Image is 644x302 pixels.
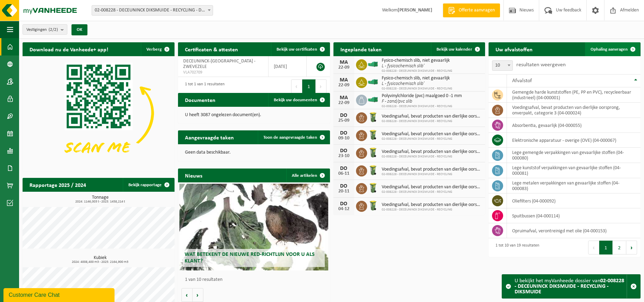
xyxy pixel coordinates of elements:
[286,169,329,182] a: Alle artikelen
[457,7,497,14] span: Offerte aanvragen
[291,79,302,93] button: Previous
[382,69,452,73] span: 02-008228 - DECEUNINCK DIKSMUIDE - RECYCLING
[92,5,213,16] span: 02-008228 - DECEUNINCK DIKSMUIDE - RECYCLING - DIKSMUIDE
[507,103,641,118] td: voedingsafval, bevat producten van dierlijke oorsprong, onverpakt, categorie 3 (04-000024)
[431,42,484,56] a: Bekijk uw kalender
[92,6,213,15] span: 02-008228 - DECEUNINCK DIKSMUIDE - RECYCLING - DIKSMUIDE
[337,136,351,141] div: 09-10
[71,24,87,35] button: OK
[183,59,255,69] span: DECEUNINCK-[GEOGRAPHIC_DATA] - ZWEVEZELE
[49,27,58,32] count: (2/2)
[337,130,351,136] div: DO
[382,104,462,109] span: 02-008228 - DECEUNINCK DIKSMUIDE - RECYCLING
[382,172,482,176] span: 02-008228 - DECEUNINCK DIKSMUIDE - RECYCLING
[367,147,379,158] img: WB-0140-HPE-GN-50
[382,131,482,137] span: Voedingsafval, bevat producten van dierlijke oorsprong, onverpakt, categorie 3
[183,70,263,75] span: VLA702709
[181,79,224,94] div: 1 tot 1 van 1 resultaten
[337,189,351,194] div: 20-11
[613,241,626,254] button: 2
[507,163,641,178] td: lege kunststof verpakkingen van gevaarlijke stoffen (04-000081)
[337,171,351,176] div: 06-11
[382,99,412,104] i: F - zand/pvc slib
[367,129,379,141] img: WB-0140-HPE-GN-50
[26,256,175,264] h3: Kubiek
[185,277,327,282] p: 1 van 10 resultaten
[23,56,175,170] img: Download de VHEPlus App
[26,200,175,204] span: 2024: 1146,003 t - 2025: 1458,214 t
[367,182,379,194] img: WB-0140-HPE-GN-50
[146,47,162,52] span: Verberg
[591,47,628,52] span: Ophaling aanvragen
[268,93,329,107] a: Bekijk uw documenten
[588,241,599,254] button: Previous
[437,47,472,52] span: Bekijk uw kalender
[382,93,462,99] span: Polyvinylchloride (pvc) maalgoed 0 -1 mm
[443,3,500,17] a: Offerte aanvragen
[512,78,532,84] span: Afvalstof
[382,76,452,81] span: Fysico-chemisch slib, niet gevaarlijk
[382,81,424,86] i: L - fysicochemisch slib’
[382,155,482,159] span: 02-008228 - DECEUNINCK DIKSMUIDE - RECYCLING
[337,65,351,70] div: 22-09
[515,278,624,295] strong: 02-008228 - DECEUNINCK DIKSMUIDE - RECYCLING - DIKSMUIDE
[141,42,174,56] button: Verberg
[179,184,328,270] a: Wat betekent de nieuwe RED-richtlijn voor u als klant?
[3,287,116,302] iframe: chat widget
[185,113,323,118] p: U heeft 3087 ongelezen document(en).
[382,202,482,208] span: Voedingsafval, bevat producten van dierlijke oorsprong, onverpakt, categorie 3
[489,42,540,56] h2: Uw afvalstoffen
[382,190,482,194] span: 02-008228 - DECEUNINCK DIKSMUIDE - RECYCLING
[178,42,245,56] h2: Certificaten & attesten
[367,96,379,103] img: HK-XO-16-GN-00
[337,83,351,88] div: 22-09
[382,184,482,190] span: Voedingsafval, bevat producten van dierlijke oorsprong, onverpakt, categorie 3
[382,114,482,119] span: Voedingsafval, bevat producten van dierlijke oorsprong, onverpakt, categorie 3
[337,201,351,207] div: DO
[337,148,351,154] div: DO
[367,164,379,176] img: WB-0140-HPE-GN-50
[337,166,351,171] div: DO
[337,60,351,65] div: MA
[398,8,432,13] strong: [PERSON_NAME]
[302,79,316,93] button: 1
[333,42,389,56] h2: Ingeplande taken
[337,154,351,158] div: 23-10
[274,98,317,102] span: Bekijk uw documenten
[382,208,482,212] span: 02-008228 - DECEUNINCK DIKSMUIDE - RECYCLING
[492,60,513,71] span: 10
[178,93,222,106] h2: Documenten
[367,111,379,123] img: WB-0140-HPE-GN-50
[507,178,641,193] td: lege metalen verpakkingen van gevaarlijke stoffen (04-000083)
[337,77,351,83] div: MA
[382,119,482,123] span: 02-008228 - DECEUNINCK DIKSMUIDE - RECYCLING
[263,135,317,140] span: Toon de aangevraagde taken
[258,130,329,144] a: Toon de aangevraagde taken
[337,183,351,189] div: DO
[178,169,209,182] h2: Nieuws
[367,79,379,85] img: HK-XO-16-GN-00
[507,133,641,148] td: elektronische apparatuur - overige (OVE) (04-000067)
[337,118,351,123] div: 25-09
[626,241,637,254] button: Next
[507,148,641,163] td: lege gemengde verpakkingen van gevaarlijke stoffen (04-000080)
[382,87,452,91] span: 02-008228 - DECEUNINCK DIKSMUIDE - RECYCLING
[382,149,482,155] span: Voedingsafval, bevat producten van dierlijke oorsprong, onverpakt, categorie 3
[507,208,641,223] td: spuitbussen (04-000114)
[26,260,175,264] span: 2024: 4008,400 m3 - 2025: 2164,900 m3
[516,62,566,68] label: resultaten weergeven
[507,87,641,103] td: gemengde harde kunststoffen (PE, PP en PVC), recycleerbaar (industrieel) (04-000001)
[337,95,351,101] div: MA
[337,113,351,118] div: DO
[23,178,93,191] h2: Rapportage 2025 / 2024
[382,58,452,63] span: Fysico-chemisch slib, niet gevaarlijk
[178,130,241,144] h2: Aangevraagde taken
[492,61,512,70] span: 10
[599,241,613,254] button: 1
[26,195,175,204] h3: Tonnage
[367,61,379,67] img: HK-XO-16-GN-00
[337,207,351,212] div: 04-12
[185,150,323,155] p: Geen data beschikbaar.
[181,288,193,302] button: Vorige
